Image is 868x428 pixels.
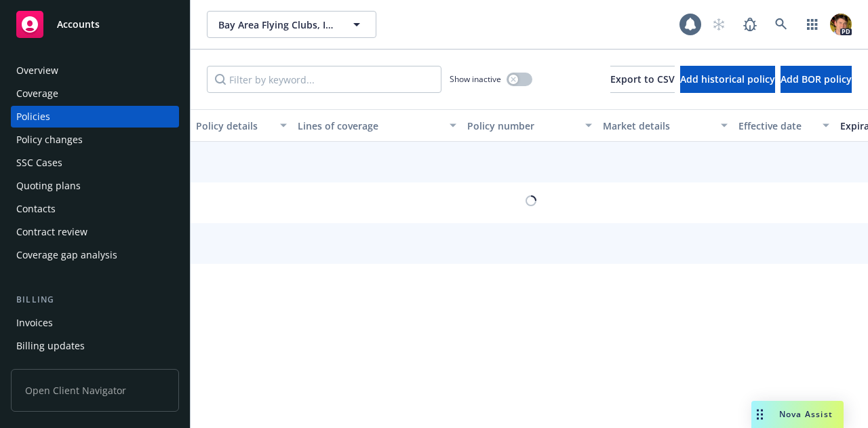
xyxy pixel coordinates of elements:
a: Quoting plans [11,175,179,197]
a: Billing updates [11,335,179,357]
div: Coverage [16,83,58,104]
button: Export to CSV [610,66,675,93]
button: Market details [597,109,733,142]
span: Open Client Navigator [11,369,179,412]
a: SSC Cases [11,152,179,174]
div: Invoices [16,312,53,334]
span: Bay Area Flying Clubs, Inc. [218,18,336,32]
div: Policies [16,106,50,128]
div: SSC Cases [16,152,62,174]
div: Billing [11,293,179,307]
a: Coverage gap analysis [11,244,179,266]
button: Effective date [733,109,835,142]
a: Coverage [11,83,179,104]
a: Report a Bug [736,11,764,38]
a: Invoices [11,312,179,334]
a: Contacts [11,198,179,220]
button: Lines of coverage [292,109,462,142]
a: Switch app [799,11,826,38]
button: Bay Area Flying Clubs, Inc. [207,11,376,38]
input: Filter by keyword... [207,66,441,93]
div: Policy number [467,119,577,133]
span: Export to CSV [610,73,675,85]
div: Quoting plans [16,175,81,197]
div: Policy changes [16,129,83,151]
div: Contract review [16,221,87,243]
div: Effective date [738,119,814,133]
div: Drag to move [751,401,768,428]
a: Search [768,11,795,38]
div: Coverage gap analysis [16,244,117,266]
span: Accounts [57,19,100,30]
a: Overview [11,60,179,81]
span: Show inactive [450,73,501,85]
a: Accounts [11,5,179,43]
a: Policies [11,106,179,128]
button: Policy number [462,109,597,142]
div: Policy details [196,119,272,133]
div: Market details [603,119,713,133]
button: Policy details [191,109,292,142]
span: Nova Assist [779,408,833,420]
div: Contacts [16,198,56,220]
a: Policy changes [11,129,179,151]
a: Start snowing [705,11,732,38]
button: Add historical policy [680,66,775,93]
button: Nova Assist [751,401,844,428]
a: Contract review [11,221,179,243]
div: Lines of coverage [298,119,441,133]
img: photo [830,14,852,35]
div: Overview [16,60,58,81]
button: Add BOR policy [781,66,852,93]
span: Add BOR policy [781,73,852,85]
span: Add historical policy [680,73,775,85]
div: Billing updates [16,335,85,357]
